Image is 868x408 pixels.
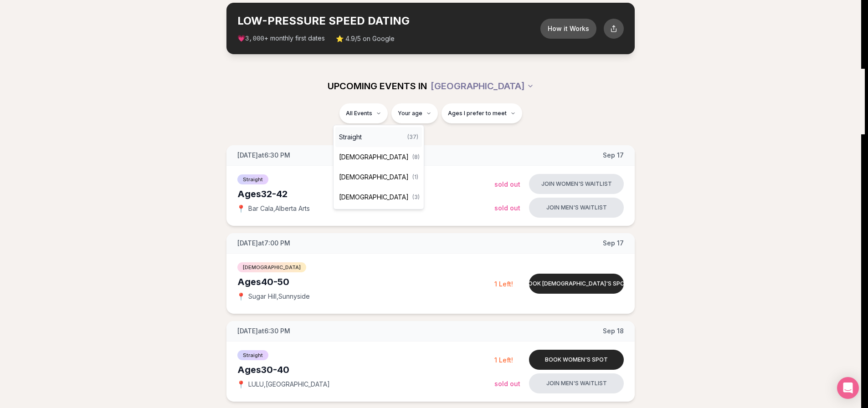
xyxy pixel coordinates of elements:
[412,194,420,201] span: ( 3 )
[407,133,418,141] span: ( 37 )
[339,133,362,142] span: Straight
[339,153,409,162] span: [DEMOGRAPHIC_DATA]
[412,173,418,181] span: ( 1 )
[339,193,409,202] span: [DEMOGRAPHIC_DATA]
[412,153,420,161] span: ( 8 )
[339,173,409,182] span: [DEMOGRAPHIC_DATA]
